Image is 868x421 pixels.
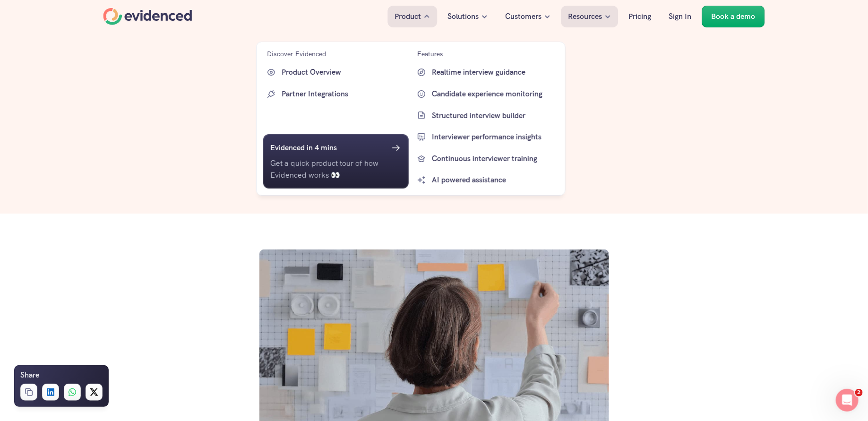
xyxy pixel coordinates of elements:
[702,6,765,27] a: Book a demo
[413,107,559,124] a: Structured interview builder
[263,86,409,103] a: Partner Integrations
[432,66,557,78] p: Realtime interview guidance
[506,10,542,23] p: Customers
[413,150,559,167] a: Continuous interviewer training
[413,64,559,81] a: Realtime interview guidance
[263,134,409,189] a: Evidenced in 4 minsGet a quick product tour of how Evidenced works 👀
[282,66,406,78] p: Product Overview
[282,88,406,100] p: Partner Integrations
[432,88,557,100] p: Candidate experience monitoring
[855,389,863,396] span: 2
[622,6,659,27] a: Pricing
[669,10,692,23] p: Sign In
[568,10,602,23] p: Resources
[448,10,479,23] p: Solutions
[712,10,756,23] p: Book a demo
[395,10,421,23] p: Product
[413,86,559,103] a: Candidate experience monitoring
[413,172,559,189] a: AI powered assistance
[103,8,192,25] a: Home
[662,6,699,27] a: Sign In
[432,174,557,186] p: AI powered assistance
[432,153,557,165] p: Continuous interviewer training
[629,10,652,23] p: Pricing
[20,369,39,381] h6: Share
[270,157,402,181] p: Get a quick product tour of how Evidenced works 👀
[432,109,557,121] p: Structured interview builder
[836,389,859,412] iframe: Intercom live chat
[432,131,557,143] p: Interviewer performance insights
[417,49,443,59] p: Features
[263,64,409,81] a: Product Overview
[267,49,326,59] p: Discover Evidenced
[270,142,337,154] h6: Evidenced in 4 mins
[413,129,559,146] a: Interviewer performance insights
